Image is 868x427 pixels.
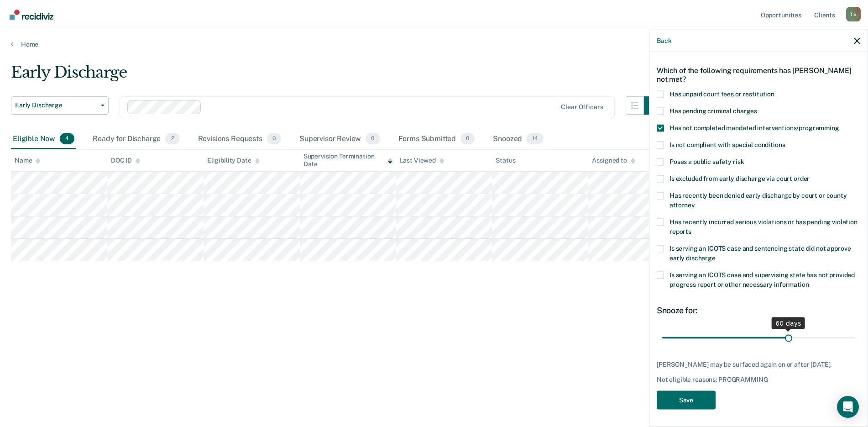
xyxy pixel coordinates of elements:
div: Supervision Termination Date [303,153,392,168]
div: Snooze for: [657,305,860,315]
div: Not eligible reasons: PROGRAMMING [657,376,860,384]
span: 0 [366,133,380,145]
span: Has unpaid court fees or restitution [669,90,774,97]
button: Save [657,390,716,409]
a: Home [11,40,857,48]
div: Snoozed [491,129,545,149]
button: Back [657,37,671,44]
div: Early Discharge [11,63,662,89]
span: Has recently incurred serious violations or has pending violation reports [669,218,858,235]
span: 2 [165,133,179,145]
div: 60 days [772,317,805,329]
div: Name [15,157,40,164]
span: Is excluded from early discharge via court order [669,174,810,182]
div: Which of the following requirements has [PERSON_NAME] not met? [657,58,860,90]
div: Eligibility Date [207,157,260,164]
span: Has pending criminal charges [669,107,757,114]
div: Status [496,157,515,164]
span: 0 [267,133,281,145]
span: 0 [460,133,475,145]
div: T S [846,7,861,21]
div: [PERSON_NAME] may be surfaced again on or after [DATE]. [657,360,860,368]
img: Recidiviz [10,10,53,20]
div: Assigned to [592,157,635,164]
div: Eligible Now [11,129,76,149]
div: Forms Submitted [397,129,477,149]
div: Supervisor Review [298,129,382,149]
div: Clear officers [561,103,603,111]
div: Revisions Requests [196,129,283,149]
div: Open Intercom Messenger [837,396,859,418]
div: Ready for Discharge [91,129,181,149]
div: DOC ID [111,157,140,164]
span: Has recently been denied early discharge by court or county attorney [669,191,847,208]
span: Poses a public safety risk [669,158,744,165]
span: 14 [527,133,544,145]
span: Is serving an ICOTS case and sentencing state did not approve early discharge [669,244,851,261]
button: Profile dropdown button [846,7,861,21]
span: 4 [60,133,74,145]
span: Early Discharge [15,101,97,109]
div: Last Viewed [400,157,444,164]
span: Has not completed mandated interventions/programming [669,124,839,131]
span: Is serving an ICOTS case and supervising state has not provided progress report or other necessar... [669,271,855,288]
span: Is not compliant with special conditions [669,141,785,148]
